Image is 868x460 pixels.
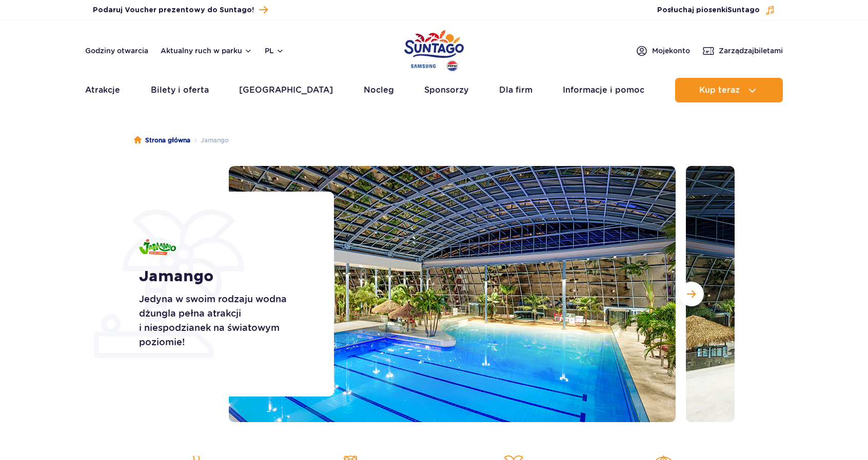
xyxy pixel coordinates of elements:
a: Mojekonto [636,45,690,57]
a: Nocleg [364,78,394,102]
a: Podaruj Voucher prezentowy do Suntago! [93,3,268,17]
a: Strona główna [134,135,190,145]
a: Atrakcje [85,78,120,102]
button: Następny slajd [679,282,704,306]
a: Zarządzajbiletami [702,45,783,57]
li: Jamango [190,135,229,145]
p: Jedyna w swoim rodzaju wodna dżungla pełna atrakcji i niespodzianek na światowym poziomie! [139,292,311,349]
a: Godziny otwarcia [85,46,148,56]
a: Sponsorzy [424,78,468,102]
a: Informacje i pomoc [563,78,644,102]
img: Jamango [139,239,176,255]
a: [GEOGRAPHIC_DATA] [239,78,333,102]
span: Suntago [727,7,760,14]
span: Kup teraz [699,86,740,95]
button: Kup teraz [675,78,783,102]
h1: Jamango [139,267,311,286]
a: Park of Poland [404,26,464,73]
span: Podaruj Voucher prezentowy do Suntago! [93,5,254,15]
span: Moje konto [652,46,690,56]
a: Bilety i oferta [151,78,209,102]
button: Posłuchaj piosenkiSuntago [657,5,775,15]
span: Posłuchaj piosenki [657,5,760,15]
button: Aktualny ruch w parku [161,47,252,55]
button: pl [265,46,284,56]
span: Zarządzaj biletami [719,46,783,56]
a: Dla firm [499,78,532,102]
